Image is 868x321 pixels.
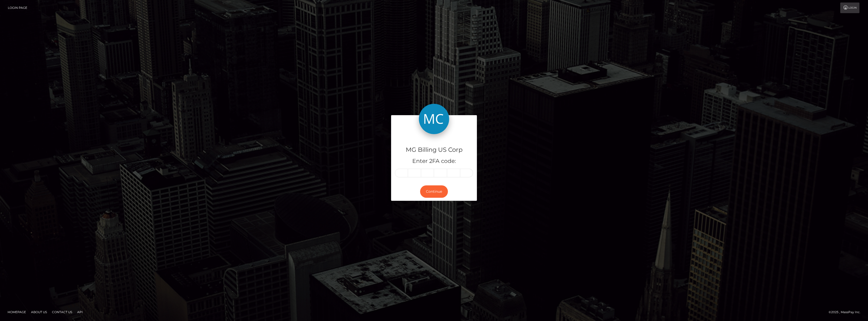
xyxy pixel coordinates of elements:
a: Contact Us [50,308,74,316]
h5: Enter 2FA code: [395,157,473,165]
a: Homepage [6,308,28,316]
a: About Us [29,308,49,316]
div: © 2025 , MassPay Inc. [829,309,864,315]
a: Login Page [8,3,27,13]
a: API [75,308,85,316]
a: Login [840,3,859,13]
img: MG Billing US Corp [419,104,449,134]
button: Continue [420,185,448,198]
h4: MG Billing US Corp [395,145,473,154]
